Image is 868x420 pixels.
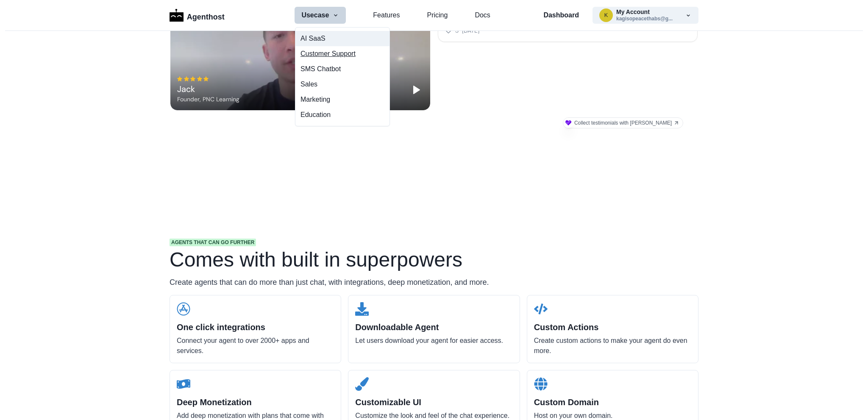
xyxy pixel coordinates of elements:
h2: Customizable UI [355,397,512,407]
span: Agents that can go further [170,239,256,246]
h2: Downloadable Agent [355,322,512,332]
a: Pricing [427,10,448,20]
a: Dashboard [543,10,579,20]
h2: Custom Actions [534,322,691,332]
button: Usecase [295,7,346,24]
button: Customer Support [295,46,389,61]
p: Create agents that can do more than just chat, with integrations, deep monetization, and more. [170,277,698,288]
p: Create custom actions to make your agent do even more. [534,336,691,356]
p: Agenthost [187,8,225,23]
button: Sales [295,77,389,92]
h1: Comes with built in superpowers [170,250,698,270]
h2: Deep Monetization [177,397,334,407]
h2: Custom Domain [534,397,691,407]
a: Features [373,10,400,20]
a: SMS Chatbot [295,61,389,77]
a: Docs [475,10,490,20]
p: Let users download your agent for easier access. [355,336,512,346]
img: Logo [170,9,184,22]
h2: One click integrations [177,322,334,332]
button: Marketing [295,92,389,107]
a: LogoAgenthost [170,8,225,23]
button: AI SaaS [295,31,389,46]
button: kagisopeacethabs@gmail.comMy Accountkagisopeacethabs@g... [593,7,698,24]
button: Education [295,107,389,122]
p: Connect your agent to over 2000+ apps and services. [177,336,334,356]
